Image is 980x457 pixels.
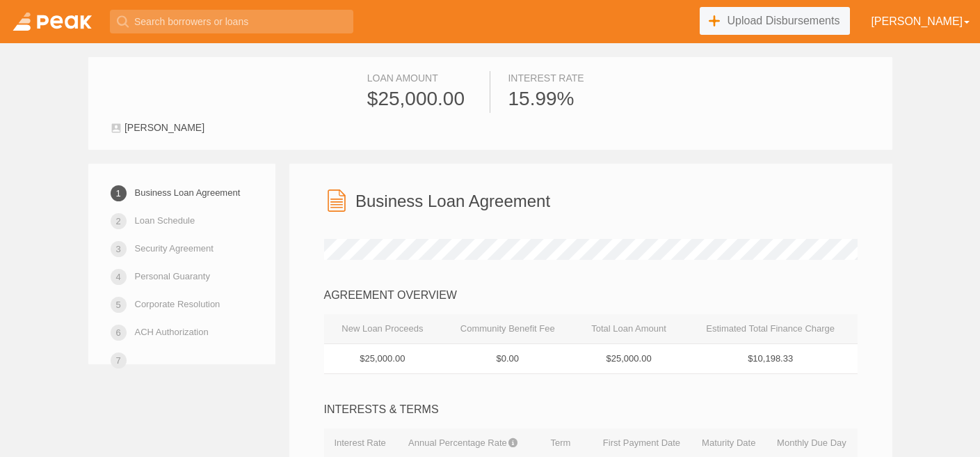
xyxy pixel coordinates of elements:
[574,314,683,344] th: Total Loan Amount
[135,264,210,288] a: Personal Guaranty
[574,343,683,374] td: $25,000.00
[324,288,858,304] div: AGREEMENT OVERVIEW
[324,314,442,344] th: New Loan Proceeds
[324,402,858,418] div: INTERESTS & TERMS
[135,236,214,261] a: Security Agreement
[135,320,209,344] a: ACH Authorization
[355,192,550,210] h3: Business Loan Agreement
[135,180,241,205] a: Business Loan Agreement
[111,123,122,134] img: user-1c9fd2761cee6e1c551a576fc8a3eb88bdec9f05d7f3aff15e6bd6b6821838cb.svg
[367,85,485,113] div: $25,000.00
[124,122,204,133] span: [PERSON_NAME]
[700,7,851,35] a: Upload Disbursements
[135,208,195,233] a: Loan Schedule
[508,85,613,113] div: 15.99%
[441,343,574,374] td: $0.00
[135,292,220,316] a: Corporate Resolution
[324,343,442,374] td: $25,000.00
[508,71,613,85] div: Interest Rate
[684,314,858,344] th: Estimated Total Finance Charge
[441,314,574,344] th: Community Benefit Fee
[367,71,485,85] div: Loan Amount
[684,343,858,374] td: $10,198.33
[110,10,353,33] input: Search borrowers or loans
